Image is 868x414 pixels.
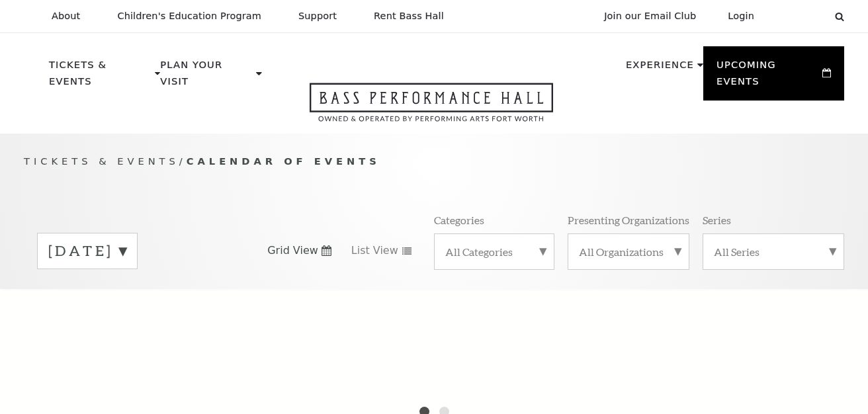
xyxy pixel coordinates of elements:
[298,11,337,22] p: Support
[568,213,689,227] p: Presenting Organizations
[160,57,253,97] p: Plan Your Visit
[24,153,844,170] p: /
[626,57,694,81] p: Experience
[49,57,152,97] p: Tickets & Events
[24,155,179,167] span: Tickets & Events
[187,155,380,167] span: Calendar of Events
[445,245,543,259] label: All Categories
[374,11,444,22] p: Rent Bass Hall
[351,243,398,258] span: List View
[775,10,822,22] select: Select:
[716,57,819,97] p: Upcoming Events
[52,11,80,22] p: About
[714,245,833,259] label: All Series
[703,213,731,227] p: Series
[267,243,318,258] span: Grid View
[579,245,678,259] label: All Organizations
[434,213,484,227] p: Categories
[117,11,261,22] p: Children's Education Program
[48,241,126,261] label: [DATE]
